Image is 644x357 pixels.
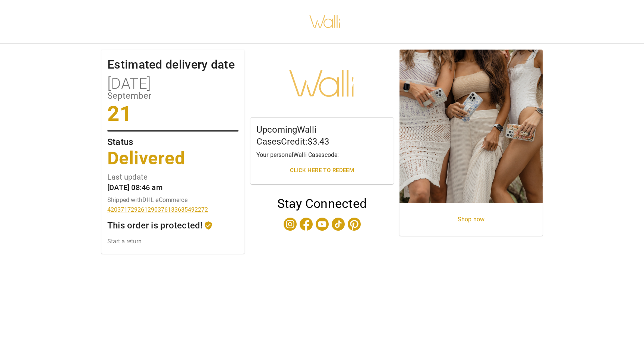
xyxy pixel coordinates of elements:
[400,50,543,203] div: product image
[107,59,239,70] p: Estimated delivery date
[107,149,239,167] p: Delivered
[256,151,388,159] p: Your personal Walli Cases code:
[107,206,239,213] a: 420371729261290376133635492272
[107,197,239,203] p: Shipped with DHL eCommerce
[250,196,394,212] h4: Stay Connected
[256,124,388,148] h5: Upcoming Walli Cases Credit: $3.43
[256,162,388,178] button: Click here to redeem
[107,238,239,245] a: Start a return
[309,6,341,38] img: walli-inc.myshopify.com
[107,103,239,124] p: 21
[107,173,239,181] p: Last update
[250,50,394,117] div: Walli Cases
[107,91,239,100] p: September
[107,221,202,230] p: This order is protected!
[107,138,239,146] p: Status
[107,76,239,91] p: [DATE]
[458,216,484,223] a: Shop now
[107,184,239,191] p: [DATE] 08:46 am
